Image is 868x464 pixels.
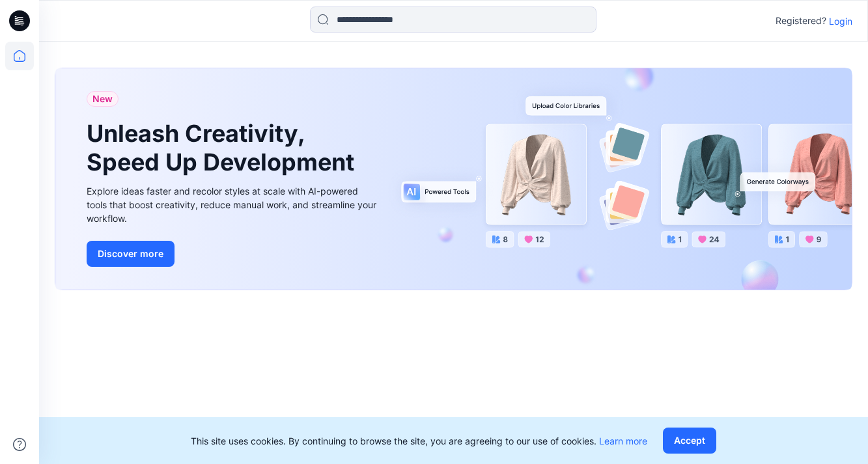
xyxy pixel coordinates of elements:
[776,13,826,29] p: Registered?
[663,428,716,454] button: Accept
[87,184,380,225] div: Explore ideas faster and recolor styles at scale with AI-powered tools that boost creativity, red...
[87,241,175,267] button: Discover more
[87,120,360,176] h1: Unleash Creativity, Speed Up Development
[92,91,113,107] span: New
[191,434,647,448] p: This site uses cookies. By continuing to browse the site, you are agreeing to our use of cookies.
[599,435,647,446] a: Learn more
[829,14,852,28] p: Login
[87,241,380,267] a: Discover more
